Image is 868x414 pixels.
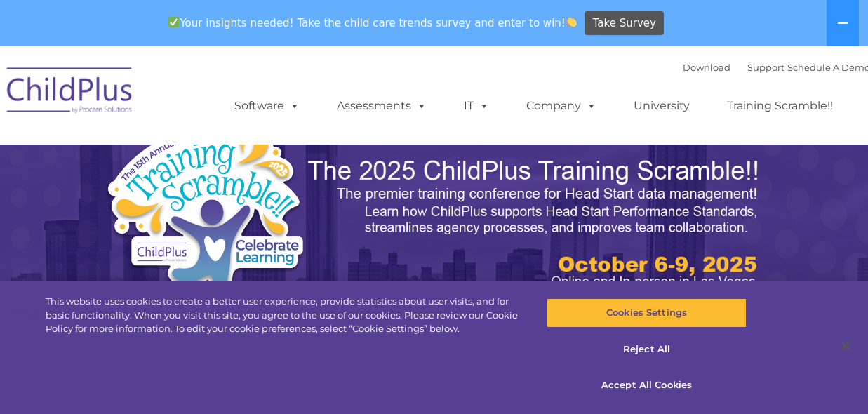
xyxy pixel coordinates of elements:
[585,11,664,36] a: Take Survey
[547,298,747,328] button: Cookies Settings
[713,92,847,120] a: Training Scramble!!
[323,92,441,120] a: Assessments
[220,92,314,120] a: Software
[593,11,656,36] span: Take Survey
[450,92,503,120] a: IT
[620,92,704,120] a: University
[168,17,179,27] img: ✅
[46,295,521,336] div: This website uses cookies to create a better user experience, provide statistics about user visit...
[683,62,730,73] a: Download
[163,9,583,36] span: Your insights needed! Take the child care trends survey and enter to win!
[512,92,610,120] a: Company
[747,62,784,73] a: Support
[194,93,237,103] span: Last name
[547,370,747,400] button: Accept All Cookies
[194,150,254,161] span: Phone number
[566,17,577,27] img: 👏
[830,330,861,361] button: Close
[547,335,747,364] button: Reject All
